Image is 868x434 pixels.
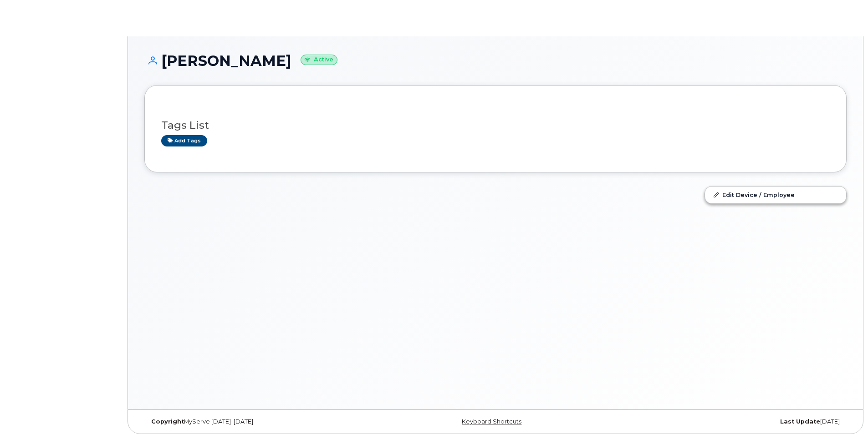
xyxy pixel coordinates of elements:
[161,135,207,146] a: Add tags
[705,187,846,203] a: Edit Device / Employee
[780,418,820,425] strong: Last Update
[144,418,378,425] div: MyServe [DATE]–[DATE]
[161,120,830,131] h3: Tags List
[462,418,521,425] a: Keyboard Shortcuts
[144,53,847,69] h1: [PERSON_NAME]
[613,418,847,425] div: [DATE]
[301,55,337,65] small: Active
[151,418,184,425] strong: Copyright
